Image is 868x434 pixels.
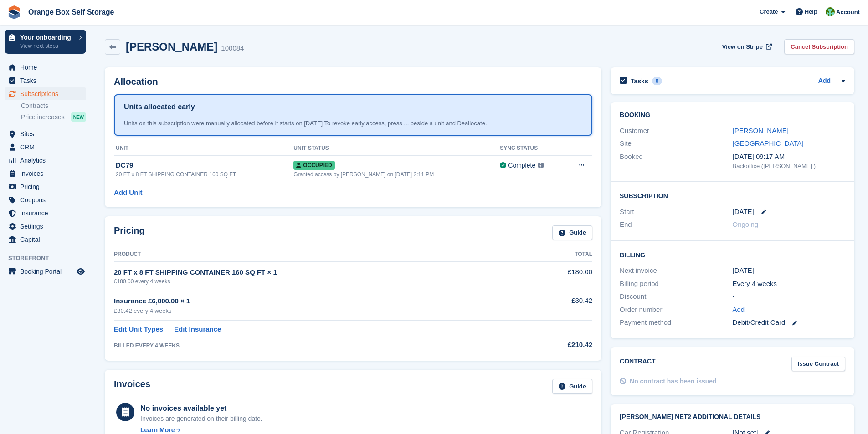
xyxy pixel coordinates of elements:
span: Booking Portal [20,265,75,278]
h2: [PERSON_NAME] Net2 Additional Details [620,414,845,421]
a: menu [5,87,86,100]
span: Ongoing [733,220,759,228]
a: Guide [552,379,592,394]
span: Storefront [8,254,91,263]
span: Pricing [20,180,75,193]
td: £180.00 [529,262,592,291]
span: Analytics [20,154,75,167]
img: icon-info-grey-7440780725fd019a000dd9b08b2336e03edf1995a4989e88bcd33f0948082b44.svg [538,163,544,168]
th: Unit [114,141,293,156]
img: Binder Bhardwaj [826,7,835,16]
span: Sites [20,128,75,140]
h2: Booking [620,112,845,119]
a: menu [5,265,86,278]
td: £30.42 [529,291,592,320]
div: 0 [652,77,663,85]
div: [DATE] 09:17 AM [733,152,845,162]
span: Insurance [20,207,75,220]
a: menu [5,233,86,246]
a: Add [818,76,831,87]
div: Discount [620,291,732,302]
div: 20 FT x 8 FT SHIPPING CONTAINER 160 SQ FT [116,170,293,179]
div: 20 FT x 8 FT SHIPPING CONTAINER 160 SQ FT × 1 [114,267,529,278]
h1: Units allocated early [124,102,195,112]
div: Customer [620,126,732,136]
span: Settings [20,220,75,233]
a: menu [5,207,86,220]
div: Debit/Credit Card [733,317,845,328]
h2: [PERSON_NAME] [126,41,217,53]
a: [PERSON_NAME] [733,127,789,134]
span: Occupied [293,161,334,170]
a: Preview store [75,266,86,277]
div: Units on this subscription were manually allocated before it starts on [DATE] To revoke early acc... [124,119,582,128]
th: Product [114,247,529,262]
span: View on Stripe [722,42,763,51]
p: View next steps [20,42,74,50]
th: Sync Status [500,141,564,156]
div: Site [620,138,732,149]
a: menu [5,141,86,153]
a: Orange Box Self Storage [25,5,118,20]
div: Order number [620,305,732,315]
span: Capital [20,233,75,246]
h2: Allocation [114,77,592,87]
div: Payment method [620,317,732,328]
h2: Tasks [631,77,648,85]
a: Issue Contract [791,357,845,372]
a: menu [5,180,86,193]
time: 2025-08-31 23:00:00 UTC [733,207,754,217]
div: Every 4 weeks [733,279,845,289]
div: 100084 [221,43,244,54]
div: Granted access by [PERSON_NAME] on [DATE] 2:11 PM [293,170,500,179]
div: BILLED EVERY 4 WEEKS [114,342,529,350]
div: Insurance £6,000.00 × 1 [114,296,529,306]
a: Edit Unit Types [114,324,163,335]
h2: Contract [620,357,656,372]
a: Add Unit [114,188,142,198]
div: £30.42 every 4 weeks [114,306,529,316]
div: Complete [508,161,535,170]
span: Price increases [21,113,65,122]
div: Backoffice ([PERSON_NAME] ) [733,162,845,171]
div: Start [620,207,732,217]
div: £210.42 [529,340,592,350]
a: menu [5,194,86,206]
img: stora-icon-8386f47178a22dfd0bd8f6a31ec36ba5ce8667c1dd55bd0f319d3a0aa187defe.svg [7,5,21,19]
a: menu [5,61,86,74]
div: Billing period [620,279,732,289]
div: DC79 [116,160,293,171]
a: View on Stripe [719,39,774,54]
a: Price increases NEW [21,112,86,122]
a: [GEOGRAPHIC_DATA] [733,139,804,147]
a: Add [733,305,745,315]
th: Total [529,247,592,262]
span: Tasks [20,74,75,87]
div: £180.00 every 4 weeks [114,277,529,286]
th: Unit Status [293,141,500,156]
a: Edit Insurance [174,324,221,335]
span: Invoices [20,167,75,180]
div: NEW [71,112,86,122]
a: menu [5,167,86,180]
a: menu [5,220,86,233]
span: CRM [20,141,75,153]
span: Help [805,7,817,16]
p: Your onboarding [20,34,74,41]
h2: Subscription [620,191,845,200]
a: Contracts [21,102,86,110]
a: Your onboarding View next steps [5,30,86,54]
div: Booked [620,152,732,171]
a: Cancel Subscription [784,39,854,54]
a: Guide [552,225,592,240]
h2: Pricing [114,225,145,240]
div: Invoices are generated on their billing date. [140,414,262,424]
span: Home [20,61,75,74]
a: menu [5,128,86,140]
a: menu [5,154,86,167]
h2: Invoices [114,379,150,394]
div: No invoices available yet [140,403,262,414]
div: [DATE] [733,266,845,276]
h2: Billing [620,250,845,259]
span: Coupons [20,194,75,206]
